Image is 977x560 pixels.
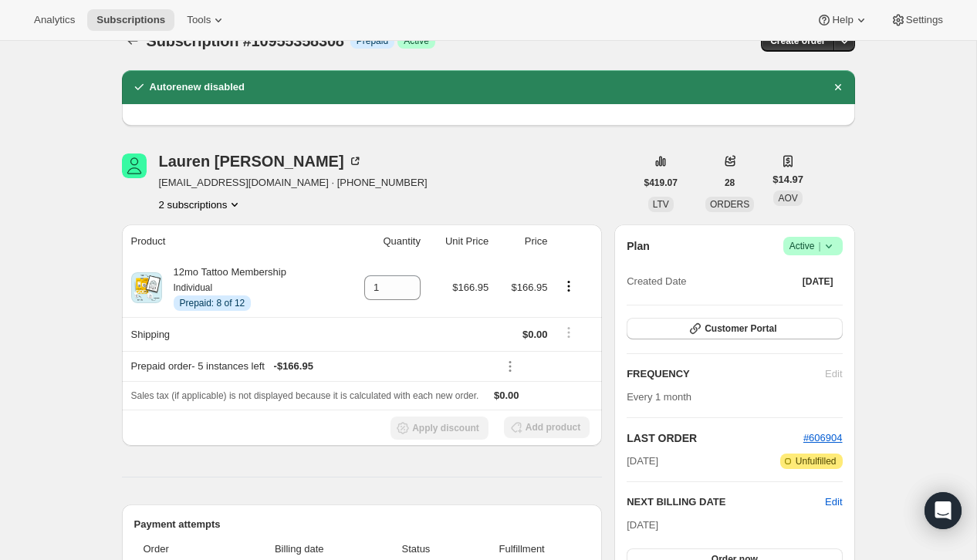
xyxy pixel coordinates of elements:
[425,224,493,258] th: Unit Price
[522,329,548,340] span: $0.00
[627,366,825,382] h2: FREQUENCY
[705,322,776,335] span: Customer Portal
[493,224,552,258] th: Price
[627,318,842,339] button: Customer Portal
[710,199,749,210] span: ORDERS
[174,282,213,293] small: Individual
[827,76,849,98] button: Dismiss notification
[131,359,489,374] div: Prepaid order - 5 instances left
[131,390,479,401] span: Sales tax (if applicable) is not displayed because it is calculated with each new order.
[803,430,843,446] button: #606904
[187,14,211,26] span: Tools
[87,9,174,31] button: Subscriptions
[357,35,388,47] span: Prepaid
[635,172,687,194] button: $419.07
[627,238,650,254] h2: Plan
[96,14,165,26] span: Subscriptions
[556,278,581,295] button: Product actions
[715,172,744,194] button: 28
[627,519,658,531] span: [DATE]
[653,199,669,210] span: LTV
[134,517,590,532] h2: Payment attempts
[770,35,825,47] span: Create order
[404,35,429,47] span: Active
[378,541,454,557] span: Status
[818,240,820,252] span: |
[159,153,363,169] div: Lauren [PERSON_NAME]
[159,197,243,212] button: Product actions
[556,324,581,341] button: Shipping actions
[825,494,842,510] button: Edit
[511,282,547,293] span: $166.95
[230,541,369,557] span: Billing date
[627,494,825,510] h2: NEXT BILLING DATE
[778,193,797,204] span: AOV
[340,224,425,258] th: Quantity
[159,175,428,191] span: [EMAIL_ADDRESS][DOMAIN_NAME] · [PHONE_NUMBER]
[122,317,341,351] th: Shipping
[25,9,84,31] button: Analytics
[627,274,686,289] span: Created Date
[789,238,837,254] span: Active
[725,177,735,189] span: 28
[494,390,519,401] span: $0.00
[150,79,245,95] h2: Autorenew disabled
[122,153,147,178] span: Lauren Rinn
[803,432,843,444] a: #606904
[147,32,344,49] span: Subscription #10955358308
[122,30,144,52] button: Subscriptions
[832,14,853,26] span: Help
[803,275,833,288] span: [DATE]
[122,224,341,258] th: Product
[162,265,286,311] div: 12mo Tattoo Membership
[627,454,658,469] span: [DATE]
[177,9,235,31] button: Tools
[627,430,803,446] h2: LAST ORDER
[906,14,943,26] span: Settings
[881,9,952,31] button: Settings
[925,492,962,529] div: Open Intercom Messenger
[34,14,75,26] span: Analytics
[131,272,162,303] img: product img
[627,391,691,403] span: Every 1 month
[793,271,843,292] button: [DATE]
[180,297,245,309] span: Prepaid: 8 of 12
[274,359,313,374] span: - $166.95
[796,455,837,467] span: Unfulfilled
[761,30,834,52] button: Create order
[644,177,678,189] span: $419.07
[452,282,488,293] span: $166.95
[807,9,877,31] button: Help
[463,541,580,557] span: Fulfillment
[772,172,803,187] span: $14.97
